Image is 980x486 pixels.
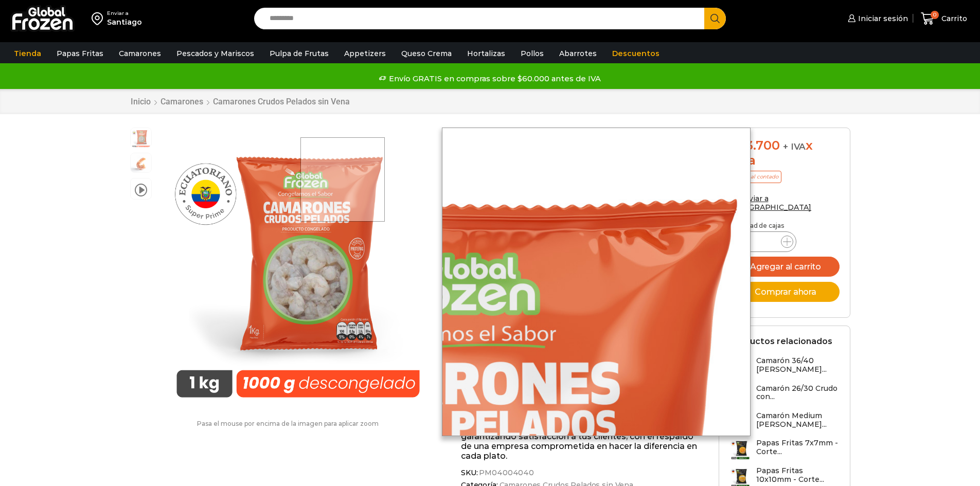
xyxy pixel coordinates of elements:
input: Product quantity [753,235,773,249]
a: Camarón 26/30 Crudo con... [729,384,840,406]
a: Camarones [160,97,204,106]
p: Precio al contado [729,171,781,183]
span: 0 [931,11,939,19]
a: Inicio [130,97,151,106]
span: camaron-sin-cascara [131,153,151,174]
p: Pasa el mouse por encima de la imagen para aplicar zoom [130,420,446,427]
button: Comprar ahora [729,282,840,302]
div: Santiago [107,17,142,27]
a: Pulpa de Frutas [264,44,334,63]
a: Camarón Medium [PERSON_NAME]... [729,411,840,434]
button: Search button [704,8,726,29]
h3: Papas Fritas 10x10mm - Corte... [756,466,840,484]
div: Enviar a [107,10,142,17]
a: Camarones Crudos Pelados sin Vena [212,97,350,106]
a: Pollos [515,44,549,63]
p: Cantidad de cajas [729,222,840,229]
a: Pescados y Mariscos [171,44,259,63]
a: Queso Crema [396,44,457,63]
span: Carrito [939,13,967,24]
a: Tienda [9,44,46,63]
a: Papas Fritas 7x7mm - Corte... [729,439,840,461]
a: Appetizers [339,44,391,63]
h3: Camarón 26/30 Crudo con... [756,384,840,402]
a: Iniciar sesión [845,8,908,29]
button: Agregar al carrito [729,257,840,277]
a: Hortalizas [462,44,510,63]
h2: Productos relacionados [729,336,832,346]
a: Descuentos [607,44,665,63]
span: SKU: [461,469,703,477]
a: Camarones [114,44,166,63]
h3: Papas Fritas 7x7mm - Corte... [756,439,840,456]
div: x caja [729,138,840,168]
img: address-field-icon.svg [92,10,107,27]
a: Enviar a [GEOGRAPHIC_DATA] [729,194,812,212]
a: Abarrotes [554,44,602,63]
span: + IVA [783,141,806,152]
span: PM04004040 [477,469,534,477]
span: PM04004040 [131,128,151,149]
a: 0 Carrito [918,7,970,31]
bdi: 113.700 [729,138,780,153]
span: Iniciar sesión [856,13,908,24]
h3: Camarón 36/40 [PERSON_NAME]... [756,356,840,374]
nav: Breadcrumb [130,97,350,106]
a: Camarón 36/40 [PERSON_NAME]... [729,356,840,379]
h3: Camarón Medium [PERSON_NAME]... [756,411,840,429]
a: Papas Fritas [51,44,109,63]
